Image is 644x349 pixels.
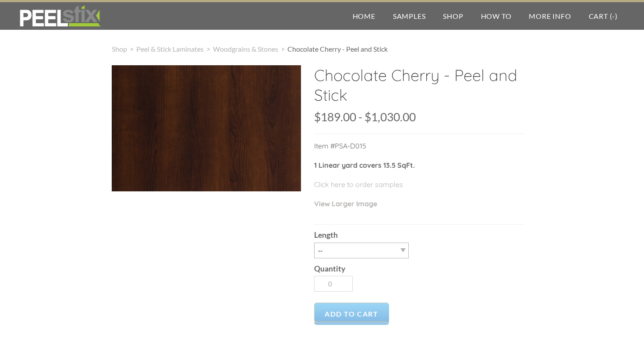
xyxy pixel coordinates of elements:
[314,199,377,208] a: View Larger Image
[520,2,580,30] a: More Info
[314,161,415,169] strong: 1 Linear yard covers 13.5 SqFt.
[344,2,384,30] a: Home
[278,45,287,53] span: >
[18,5,102,27] img: REFACE SUPPLIES
[314,141,524,160] p: Item #PSA-D015
[314,180,403,189] a: Click here to order samples
[314,110,416,124] span: $189.00 - $1,030.00
[580,2,626,30] a: Cart (-)
[472,2,520,30] a: How To
[112,45,127,53] a: Shop
[213,45,278,53] a: Woodgrains & Stones
[314,303,389,325] a: Add to Cart
[314,264,345,273] b: Quantity
[384,2,435,30] a: Samples
[434,2,472,30] a: Shop
[127,45,136,53] span: >
[314,230,338,240] b: Length
[314,65,524,111] h2: Chocolate Cherry - Peel and Stick
[287,45,388,53] span: Chocolate Cherry - Peel and Stick
[136,45,204,53] a: Peel & Stick Laminates
[204,45,213,53] span: >
[612,12,615,20] span: -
